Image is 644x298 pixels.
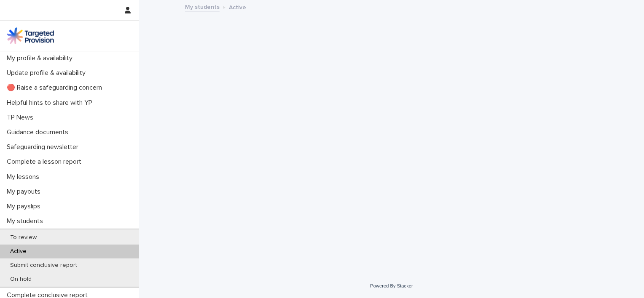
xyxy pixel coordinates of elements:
[3,188,47,196] p: My payouts
[185,2,220,11] a: My students
[3,99,99,107] p: Helpful hints to share with YP
[7,27,54,44] img: M5nRWzHhSzIhMunXDL62
[3,217,50,225] p: My students
[3,143,85,151] p: Safeguarding newsletter
[3,276,38,283] p: On hold
[3,114,40,122] p: TP News
[229,2,246,11] p: Active
[370,283,413,288] a: Powered By Stacker
[3,173,46,181] p: My lessons
[3,262,84,269] p: Submit conclusive report
[3,69,92,77] p: Update profile & availability
[3,84,109,92] p: 🔴 Raise a safeguarding concern
[3,248,33,255] p: Active
[3,128,75,136] p: Guidance documents
[3,158,88,166] p: Complete a lesson report
[3,234,43,241] p: To review
[3,54,79,62] p: My profile & availability
[3,202,47,210] p: My payslips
